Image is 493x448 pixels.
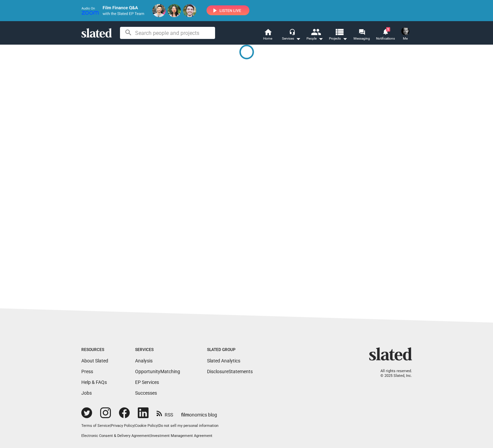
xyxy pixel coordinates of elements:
[120,27,215,39] input: Search people and projects
[263,35,272,43] span: Home
[350,28,374,43] a: Messaging
[135,347,180,353] div: Services
[282,35,301,43] div: Services
[403,35,408,43] span: Me
[397,26,413,43] button: Lars DeutschMe
[334,27,344,37] mat-icon: view_list
[256,28,280,43] a: Home
[110,424,111,428] span: |
[311,27,320,37] mat-icon: people
[207,369,253,374] a: DisclosureStatements
[81,424,110,428] a: Terms of Service
[158,424,159,428] span: |
[81,369,93,374] a: Press
[81,347,108,353] div: Resources
[317,35,325,43] mat-icon: arrow_drop_down
[150,434,151,438] span: |
[401,27,409,35] img: Lars Deutsch
[81,358,108,363] a: About Slated
[303,28,327,43] button: People
[382,29,388,35] mat-icon: notifications
[376,35,395,43] span: Notifications
[294,35,302,43] mat-icon: arrow_drop_down
[135,424,158,428] a: Cookie Policy
[135,390,157,396] a: Successes
[264,28,272,36] mat-icon: home
[207,358,240,363] a: Slated Analytics
[280,28,303,43] button: Services
[374,28,397,43] a: 1Notifications
[159,424,218,429] button: Do not sell my personal information
[81,4,249,17] img: promo-live-zoom-ep-team4.png
[151,434,212,438] a: Investment Management Agreement
[329,35,347,43] span: Projects
[135,369,180,374] a: OpportunityMatching
[386,27,390,32] span: 1
[111,424,134,428] a: Privacy Policy
[135,380,159,385] a: EP Services
[81,380,107,385] a: Help & FAQs
[135,358,153,363] a: Analysis
[157,408,173,418] a: RSS
[327,28,350,43] button: Projects
[181,406,217,418] a: filmonomics blog
[373,369,412,379] p: All rights reserved. © 2025 Slated, Inc.
[81,390,92,396] a: Jobs
[289,29,295,35] mat-icon: headset_mic
[341,35,349,43] mat-icon: arrow_drop_down
[354,35,370,43] span: Messaging
[306,35,323,43] div: People
[81,434,150,438] a: Electronic Consent & Delivery Agreement
[181,412,189,417] span: film
[134,424,135,428] span: |
[359,29,365,35] mat-icon: forum
[207,347,253,353] div: Slated Group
